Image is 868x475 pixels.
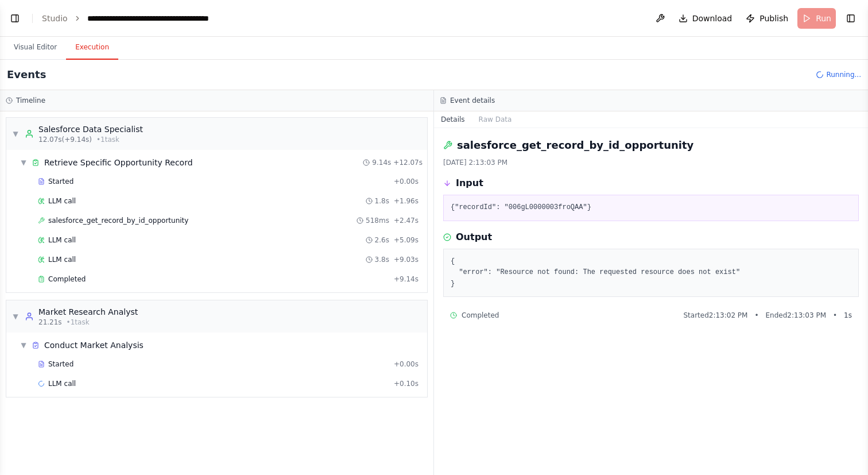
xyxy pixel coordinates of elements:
[394,196,418,206] span: + 1.96s
[38,318,62,327] span: 21.21s
[67,318,90,327] span: • 1 task
[843,10,859,26] button: Show right sidebar
[766,311,826,320] span: Ended 2:13:03 PM
[394,235,418,245] span: + 5.09s
[7,10,23,26] button: Show left sidebar
[44,339,144,351] span: Conduct Market Analysis
[741,8,793,29] button: Publish
[96,135,119,144] span: • 1 task
[674,8,737,29] button: Download
[38,306,138,318] div: Market Research Analyst
[457,137,693,153] h2: salesforce_get_record_by_id_opportunity
[48,360,73,369] span: Started
[66,36,118,60] button: Execution
[44,157,193,168] span: Retrieve Specific Opportunity Record
[472,111,519,128] button: Raw Data
[434,111,472,128] button: Details
[394,379,418,388] span: + 0.10s
[20,341,27,350] span: ▼
[683,311,747,320] span: Started 2:13:02 PM
[48,216,188,225] span: salesforce_get_record_by_id_opportunity
[366,216,389,225] span: 518ms
[12,312,19,321] span: ▼
[375,235,389,245] span: 2.6s
[372,158,391,167] span: 9.14s
[462,311,499,320] span: Completed
[48,196,76,206] span: LLM call
[456,230,492,244] h3: Output
[48,275,86,284] span: Completed
[393,158,423,167] span: + 12.07s
[38,135,92,144] span: 12.07s (+9.14s)
[48,255,76,264] span: LLM call
[451,202,851,214] pre: {"recordId": "006gL0000003froQAA"}
[16,96,45,105] h3: Timeline
[48,379,76,388] span: LLM call
[450,96,495,105] h3: Event details
[394,216,418,225] span: + 2.47s
[759,13,788,24] span: Publish
[394,275,418,284] span: + 9.14s
[375,255,389,264] span: 3.8s
[42,13,216,24] nav: breadcrumb
[451,256,851,290] pre: { "error": "Resource not found: The requested resource does not exist" }
[394,255,418,264] span: + 9.03s
[42,14,68,23] a: Studio
[20,158,27,167] span: ▼
[7,67,46,83] h2: Events
[692,13,733,24] span: Download
[375,196,389,206] span: 1.8s
[12,129,19,138] span: ▼
[833,311,837,320] span: •
[394,177,418,186] span: + 0.00s
[48,177,73,186] span: Started
[443,158,859,167] div: [DATE] 2:13:03 PM
[844,311,852,320] span: 1 s
[5,36,66,60] button: Visual Editor
[48,235,76,245] span: LLM call
[394,360,418,369] span: + 0.00s
[38,123,143,135] div: Salesforce Data Specialist
[754,311,758,320] span: •
[826,70,861,79] span: Running...
[456,176,483,190] h3: Input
